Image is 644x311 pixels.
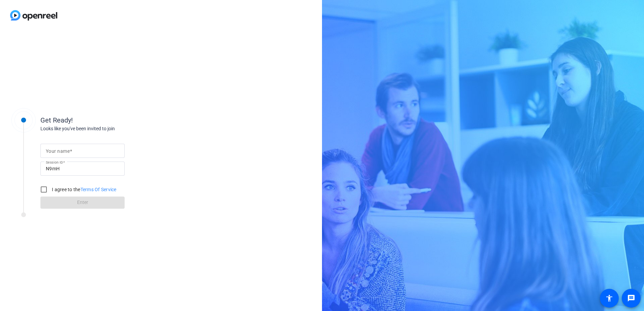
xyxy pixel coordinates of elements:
mat-icon: message [627,294,635,302]
label: I agree to the [51,186,117,193]
div: Looks like you've been invited to join [40,125,175,132]
mat-label: Your name [46,148,70,154]
div: Get Ready! [40,115,175,125]
a: Terms Of Service [80,187,117,192]
mat-label: Session ID [46,160,63,164]
mat-icon: accessibility [605,294,613,302]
